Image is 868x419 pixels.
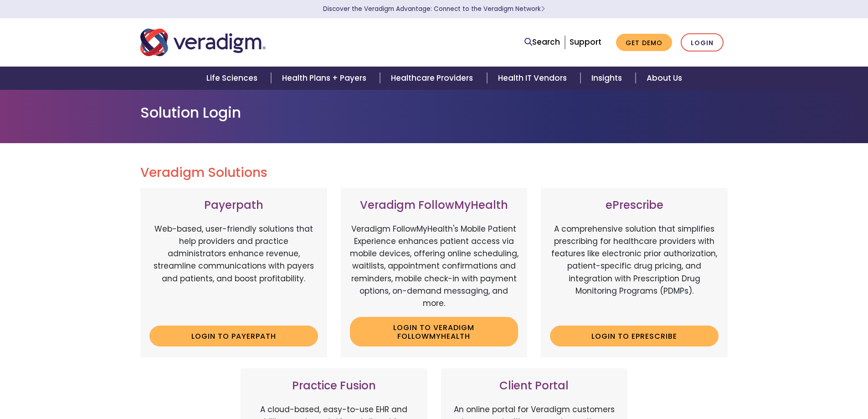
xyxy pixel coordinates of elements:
p: A comprehensive solution that simplifies prescribing for healthcare providers with features like ... [550,223,719,319]
img: Veradigm logo [140,27,266,57]
h2: Veradigm Solutions [140,165,728,181]
a: Health IT Vendors [487,67,580,90]
a: Login to Veradigm FollowMyHealth [350,317,519,347]
a: Support [570,36,601,47]
a: Healthcare Providers [380,67,487,90]
h3: Payerpath [149,199,318,212]
a: About Us [636,67,693,90]
a: Search [524,36,560,48]
p: Veradigm FollowMyHealth's Mobile Patient Experience enhances patient access via mobile devices, o... [350,223,519,310]
h3: Practice Fusion [250,379,418,393]
a: Get Demo [616,34,672,52]
a: Login to ePrescribe [550,326,719,347]
a: Life Sciences [195,67,271,90]
h3: Client Portal [450,379,619,393]
h3: ePrescribe [550,199,719,212]
h1: Solution Login [140,104,728,121]
a: Discover the Veradigm Advantage: Connect to the Veradigm NetworkLearn More [323,5,545,13]
a: Health Plans + Payers [271,67,380,90]
p: Web-based, user-friendly solutions that help providers and practice administrators enhance revenu... [149,223,318,319]
a: Login [681,33,724,52]
span: Learn More [541,5,545,13]
a: Login to Payerpath [149,326,318,347]
a: Insights [580,67,636,90]
h3: Veradigm FollowMyHealth [350,199,519,212]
